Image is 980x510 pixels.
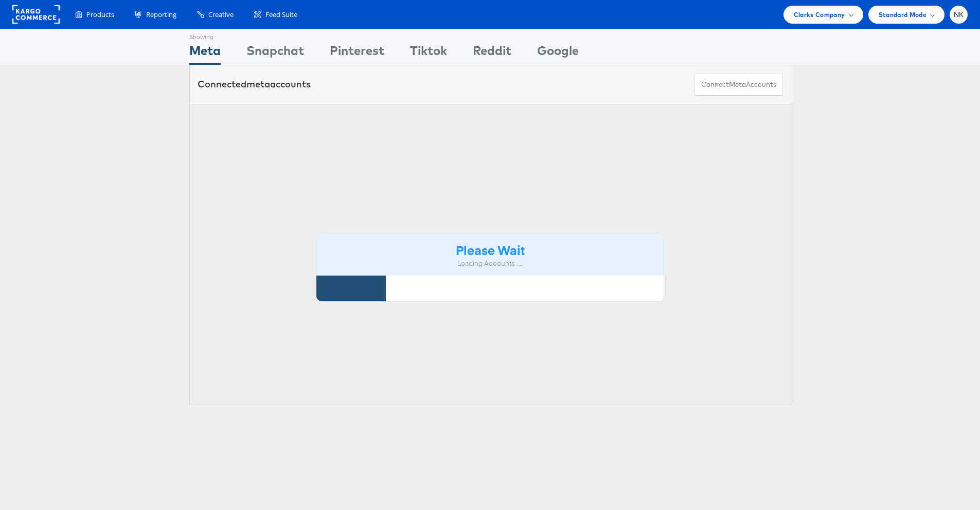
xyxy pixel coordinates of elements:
div: Reddit [473,42,511,65]
button: ConnectmetaAccounts [694,73,783,96]
div: Showing [189,29,221,42]
span: NK [954,11,964,18]
span: meta [246,78,270,90]
div: Connected accounts [198,78,311,91]
div: Tiktok [410,42,447,65]
div: Snapchat [246,42,304,65]
span: Reporting [146,10,176,20]
span: Products [86,10,114,20]
strong: Please Wait [456,241,525,258]
div: Meta [189,42,221,65]
span: Feed Suite [265,10,297,20]
div: Pinterest [330,42,384,65]
div: Loading Accounts .... [324,259,656,268]
span: Creative [208,10,234,20]
span: Standard Mode [879,9,926,20]
span: Clarks Company [794,9,845,20]
span: meta [729,80,746,89]
div: Google [537,42,579,65]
